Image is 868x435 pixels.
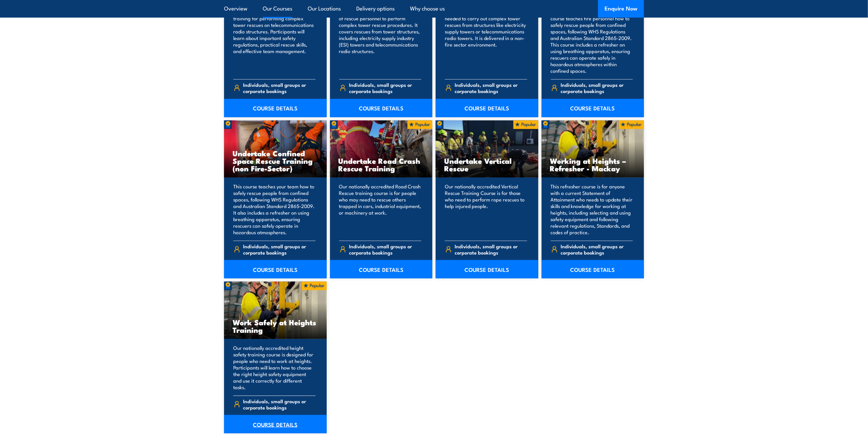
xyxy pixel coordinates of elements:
span: Individuals, small groups or corporate bookings [243,398,316,410]
span: Individuals, small groups or corporate bookings [455,243,527,255]
p: Our nationally accredited height safety training course is designed for people who need to work a... [233,345,316,390]
a: COURSE DETAILS [224,260,327,278]
span: Individuals, small groups or corporate bookings [349,243,421,255]
h3: Undertake Vertical Rescue [444,157,530,172]
a: COURSE DETAILS [224,415,327,433]
h3: Undertake Confined Space Rescue Training (non Fire-Sector) [233,149,318,172]
p: This course teaches your team how to safely rescue people from confined spaces, following WHS Reg... [233,183,316,236]
p: Our nationally accredited Vertical Rescue Training Course is for those who need to perform rope r... [445,183,527,236]
p: This training course develops the skills of rescue personnel to perform complex tower rescue proc... [339,9,422,74]
p: Our confined space rescue training course teaches fire personnel how to safely rescue people from... [551,9,633,74]
h3: Working at Heights – Refresher - Mackay [550,157,636,172]
span: Individuals, small groups or corporate bookings [455,82,527,94]
a: COURSE DETAILS [542,99,644,117]
a: COURSE DETAILS [330,260,433,278]
a: COURSE DETAILS [542,260,644,278]
p: This course provides essential training for performing complex tower rescues on telecommunication... [233,9,316,74]
span: Individuals, small groups or corporate bookings [243,82,316,94]
p: Our nationally accredited Road Crash Rescue training course is for people who may need to rescue ... [339,183,422,236]
span: Individuals, small groups or corporate bookings [243,243,316,255]
a: COURSE DETAILS [436,260,538,278]
h3: Undertake Road Crash Rescue Training [339,157,424,172]
span: Individuals, small groups or corporate bookings [561,82,633,94]
a: COURSE DETAILS [436,99,538,117]
span: Individuals, small groups or corporate bookings [349,82,421,94]
a: COURSE DETAILS [330,99,433,117]
a: COURSE DETAILS [224,99,327,117]
p: This training course teaches the skills needed to carry out complex tower rescues from structures... [445,9,527,74]
h3: Work Safely at Heights Training [233,318,318,333]
span: Individuals, small groups or corporate bookings [561,243,633,255]
p: This refresher course is for anyone with a current Statement of Attainment who needs to update th... [551,183,633,236]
